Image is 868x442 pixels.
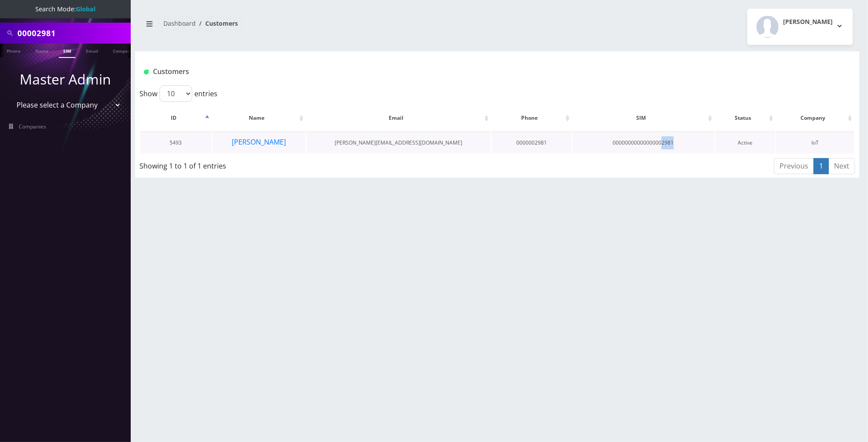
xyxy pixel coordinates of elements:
[163,19,196,27] a: Dashboard
[139,85,217,102] label: Show entries
[306,132,491,154] td: [PERSON_NAME][EMAIL_ADDRESS][DOMAIN_NAME]
[31,44,53,57] a: Name
[2,44,25,57] a: Phone
[59,44,75,58] a: SIM
[492,132,571,154] td: 0000002981
[306,105,491,131] th: Email: activate to sort column ascending
[140,105,211,131] th: ID: activate to sort column descending
[17,25,129,41] input: Search All Companies
[142,14,491,39] nav: breadcrumb
[814,158,829,174] a: 1
[492,105,571,131] th: Phone: activate to sort column ascending
[774,158,814,174] a: Previous
[573,132,714,154] td: 00000000000000002981
[159,85,192,102] select: Showentries
[828,158,855,174] a: Next
[747,9,853,45] button: [PERSON_NAME]
[715,132,775,154] td: Active
[212,105,305,131] th: Name: activate to sort column ascending
[715,105,775,131] th: Status: activate to sort column ascending
[139,157,431,171] div: Showing 1 to 1 of 1 entries
[776,132,854,154] td: IoT
[776,105,854,131] th: Company: activate to sort column ascending
[573,105,714,131] th: SIM: activate to sort column ascending
[196,19,238,28] li: Customers
[144,67,731,76] h1: Customers
[783,18,833,26] h2: [PERSON_NAME]
[19,123,47,130] span: Companies
[231,136,286,148] button: [PERSON_NAME]
[76,5,95,13] strong: Global
[108,44,138,57] a: Company
[140,132,211,154] td: 5493
[81,44,102,57] a: Email
[35,5,95,13] span: Search Mode:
